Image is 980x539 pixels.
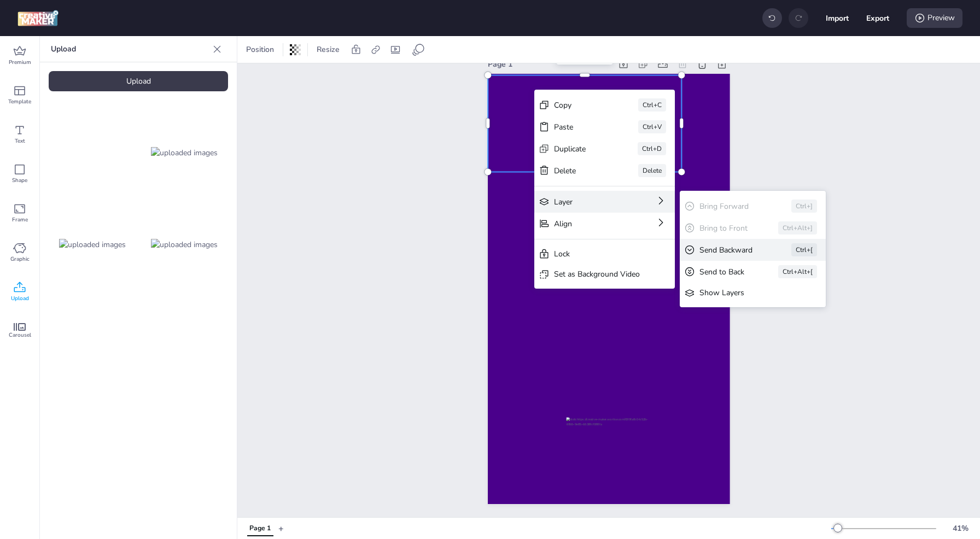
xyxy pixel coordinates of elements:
div: Paste [554,121,608,133]
div: Upload [49,71,228,91]
img: uploaded images [151,239,218,250]
div: Bring to Front [699,222,748,234]
div: Tabs [242,519,278,538]
span: Frame [12,215,28,224]
div: Lock [554,248,640,260]
div: Layer [554,196,625,208]
img: logo Creative Maker [17,10,59,26]
span: Position [244,44,276,55]
div: Ctrl+D [638,142,666,155]
button: Export [866,7,889,30]
div: Delete [554,165,608,177]
div: Ctrl+[ [791,243,817,256]
div: Ctrl+V [638,120,666,133]
div: Ctrl+C [638,98,666,112]
div: Preview [907,8,962,28]
div: Align [554,218,625,230]
div: 41 % [947,523,973,534]
span: Shape [12,176,27,185]
button: Import [826,7,849,30]
span: Upload [11,294,29,303]
span: Text [15,137,25,145]
div: Page 1 [488,58,612,70]
div: Duplicate [554,143,607,155]
span: Graphic [10,255,30,263]
span: Template [8,97,31,106]
div: Show Layers [699,287,791,298]
div: Delete [638,164,666,177]
span: Resize [314,44,342,55]
div: Set as Background Video [554,268,640,280]
div: Bring Forward [699,201,761,212]
div: Send to Back [699,266,748,278]
img: uploaded images [151,147,218,159]
p: Upload [51,36,208,62]
div: Ctrl+] [791,200,817,213]
img: uploaded images [59,239,126,250]
div: Copy [554,99,608,111]
span: Carousel [9,331,31,339]
button: + [278,519,284,538]
div: Ctrl+Alt+[ [778,265,817,278]
div: Send Backward [699,244,761,256]
div: Ctrl+Alt+] [778,221,817,235]
div: Page 1 [249,524,271,534]
span: Premium [9,58,31,67]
